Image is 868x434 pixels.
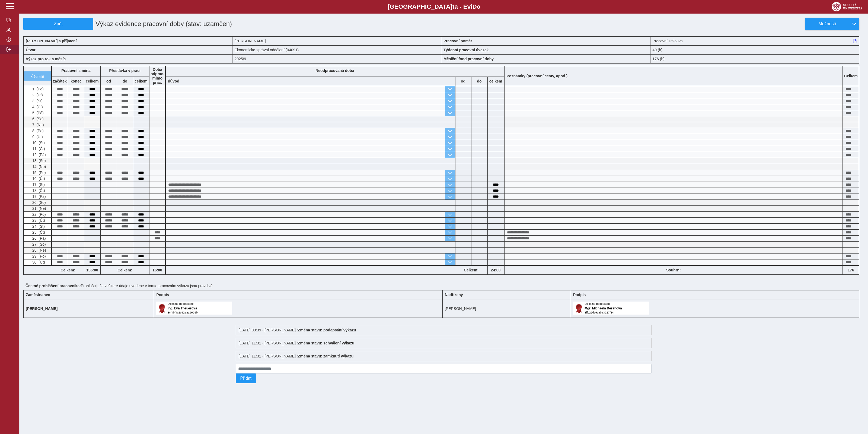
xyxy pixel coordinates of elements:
[52,79,68,83] b: začátek
[298,341,355,345] b: Změna stavu: schválení výkazu
[31,182,45,187] span: 17. (St)
[455,79,471,83] b: od
[93,18,374,30] h1: Výkaz evidence pracovní doby (stav: uzamčen)
[151,67,164,85] b: Doba odprac. mimo prac.
[31,111,44,115] span: 5. (Pá)
[84,79,100,83] b: celkem
[31,159,46,163] span: 13. (So)
[650,54,860,64] div: 176 (h)
[232,36,442,45] div: [PERSON_NAME]
[31,105,43,109] span: 4. (Čt)
[298,328,356,332] b: Změna stavu: podepsání výkazu
[31,135,43,139] span: 9. (Út)
[31,153,46,157] span: 12. (Pá)
[156,302,232,315] img: Digitálně podepsáno uživatelem
[844,74,858,78] b: Celkem
[31,170,46,175] span: 15. (Po)
[488,268,504,272] b: 24:00
[31,206,46,211] span: 21. (Ne)
[236,325,652,335] div: [DATE] 09:39 - [PERSON_NAME] :
[31,164,46,169] span: 14. (Ne)
[488,79,504,83] b: celkem
[31,188,45,193] span: 18. (Čt)
[505,74,570,78] b: Poznámky (pracovní cesty, apod.)
[805,18,849,30] button: Možnosti
[236,338,652,348] div: [DATE] 11:31 - [PERSON_NAME] :
[31,99,43,103] span: 3. (St)
[443,48,489,52] b: Týdenní pracovní úvazek
[650,45,860,54] div: 40 (h)
[149,268,165,272] b: 16:00
[31,254,46,258] span: 29. (Po)
[156,293,169,297] b: Podpis
[573,293,586,297] b: Podpis
[810,21,845,26] span: Možnosti
[84,268,100,272] b: 136:00
[298,354,353,358] b: Změna stavu: zamknutí výkazu
[68,79,84,83] b: konec
[31,176,45,181] span: 16. (Út)
[573,302,649,315] img: Digitálně podepsáno uživatelem
[26,57,66,61] b: Výkaz pro rok a měsíc
[31,260,45,264] span: 30. (Út)
[26,21,91,26] span: Zpět
[443,57,494,61] b: Měsíční fond pracovní doby
[109,68,140,73] b: Přestávka v práci
[168,79,179,83] b: důvod
[471,79,487,83] b: do
[31,218,45,223] span: 23. (Út)
[31,230,45,235] span: 25. (Čt)
[832,2,862,11] img: logo_web_su.png
[31,117,44,121] span: 6. (So)
[472,3,477,10] span: D
[35,74,44,78] span: vrátit
[31,200,46,205] span: 20. (So)
[442,299,571,318] td: [PERSON_NAME]
[26,48,36,52] b: Útvar
[31,123,44,127] span: 7. (Ne)
[232,45,442,54] div: Ekonomicko-správní oddělení (04091)
[31,248,46,252] span: 28. (Ne)
[477,3,481,10] span: o
[24,71,51,81] button: vrátit
[23,18,93,30] button: Zpět
[31,129,44,133] span: 8. (Po)
[236,351,652,361] div: [DATE] 11:31 - [PERSON_NAME] :
[31,147,45,151] span: 11. (Čt)
[31,224,45,229] span: 24. (St)
[443,39,472,43] b: Pracovní poměr
[23,281,864,290] div: Prohlašuji, že veškeré údaje uvedené v tomto pracovním výkazu jsou pravdivé.
[16,3,852,10] b: [GEOGRAPHIC_DATA] a - Evi
[117,79,133,83] b: do
[25,284,81,288] b: Čestné prohlášení pracovníka:
[101,79,117,83] b: od
[843,268,859,272] b: 176
[236,373,256,383] button: Přidat
[26,39,76,43] b: [PERSON_NAME] a příjmení
[31,141,45,145] span: 10. (St)
[52,268,84,272] b: Celkem:
[666,268,681,272] b: Souhrn:
[26,306,58,311] b: [PERSON_NAME]
[240,376,252,381] span: Přidat
[315,68,354,73] b: Neodpracovaná doba
[133,79,149,83] b: celkem
[445,293,463,297] b: Nadřízený
[101,268,149,272] b: Celkem:
[31,93,43,97] span: 2. (Út)
[26,293,50,297] b: Zaměstnanec
[61,68,90,73] b: Pracovní směna
[31,236,46,240] span: 26. (Pá)
[31,212,46,217] span: 22. (Po)
[31,87,44,91] span: 1. (Po)
[31,242,46,246] span: 27. (So)
[455,268,487,272] b: Celkem:
[452,3,454,10] span: t
[232,54,442,64] div: 2025/9
[650,36,860,45] div: Pracovní smlouva
[31,194,46,199] span: 19. (Pá)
